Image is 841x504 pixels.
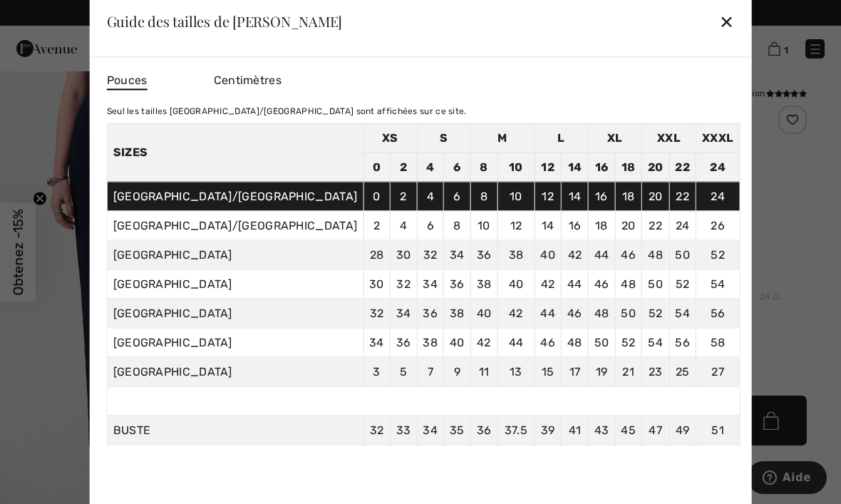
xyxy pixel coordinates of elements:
td: 44 [535,299,562,328]
span: 36 [477,423,492,436]
td: 2 [390,182,417,211]
td: 8 [444,211,471,240]
td: 22 [641,211,669,240]
td: 40 [444,328,471,357]
td: 14 [535,211,562,240]
td: 50 [669,240,696,269]
td: 34 [417,269,444,299]
td: 8 [470,182,497,211]
td: 12 [535,182,562,211]
td: 10 [497,153,535,182]
td: [GEOGRAPHIC_DATA] [107,269,363,299]
td: 34 [390,299,417,328]
td: 44 [497,328,535,357]
span: 34 [423,423,438,436]
td: 52 [669,269,696,299]
td: 20 [615,211,642,240]
td: 26 [696,211,740,240]
td: 15 [535,357,562,386]
td: 46 [562,299,589,328]
td: 18 [615,182,642,211]
td: XXL [641,123,696,153]
td: 44 [562,269,589,299]
td: 0 [363,182,391,211]
td: 38 [444,299,471,328]
td: 40 [535,240,562,269]
td: 13 [497,357,535,386]
td: [GEOGRAPHIC_DATA]/[GEOGRAPHIC_DATA] [107,182,363,211]
td: 50 [615,299,642,328]
td: 34 [363,328,391,357]
td: 46 [588,269,615,299]
td: [GEOGRAPHIC_DATA] [107,240,363,269]
td: 4 [390,211,417,240]
td: [GEOGRAPHIC_DATA]/[GEOGRAPHIC_DATA] [107,211,363,240]
td: 27 [696,357,740,386]
td: 52 [641,299,669,328]
span: 32 [370,423,384,436]
th: Sizes [107,123,363,182]
td: 7 [417,357,444,386]
td: 12 [497,211,535,240]
td: 34 [444,240,471,269]
td: 48 [562,328,589,357]
td: 5 [390,357,417,386]
td: 21 [615,357,642,386]
td: 20 [641,153,669,182]
td: 54 [641,328,669,357]
td: 36 [444,269,471,299]
td: 4 [417,182,444,211]
span: 37.5 [505,423,527,436]
span: Centimètres [214,73,282,86]
td: 38 [417,328,444,357]
td: 2 [390,153,417,182]
div: ✕ [719,6,734,36]
td: XS [363,123,417,153]
td: 40 [497,269,535,299]
span: 45 [621,423,636,436]
td: 11 [470,357,497,386]
td: 58 [696,328,740,357]
td: 3 [363,357,391,386]
td: 10 [497,182,535,211]
span: 33 [396,423,411,436]
td: 32 [417,240,444,269]
td: 46 [535,328,562,357]
td: 30 [390,240,417,269]
td: S [417,123,470,153]
td: 44 [588,240,615,269]
td: 9 [444,357,471,386]
td: 24 [669,211,696,240]
td: 22 [669,182,696,211]
td: XXXL [696,123,740,153]
td: 14 [562,182,589,211]
td: 30 [363,269,391,299]
td: 46 [615,240,642,269]
td: 32 [363,299,391,328]
div: Guide des tailles de [PERSON_NAME] [107,14,343,29]
span: 47 [649,423,662,436]
td: 24 [696,153,740,182]
td: 40 [470,299,497,328]
td: 42 [535,269,562,299]
span: Aide [35,10,63,23]
td: 50 [641,269,669,299]
td: 36 [390,328,417,357]
span: 41 [569,423,582,436]
td: 16 [562,211,589,240]
td: 19 [588,357,615,386]
td: 48 [588,299,615,328]
span: 51 [711,423,724,436]
td: 18 [615,153,642,182]
td: 23 [641,357,669,386]
span: 43 [594,423,609,436]
span: 49 [676,423,690,436]
td: 17 [562,357,589,386]
td: M [470,123,535,153]
td: [GEOGRAPHIC_DATA] [107,299,363,328]
td: 38 [497,240,535,269]
td: 0 [363,153,391,182]
td: 16 [588,153,615,182]
td: L [535,123,588,153]
td: 38 [470,269,497,299]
